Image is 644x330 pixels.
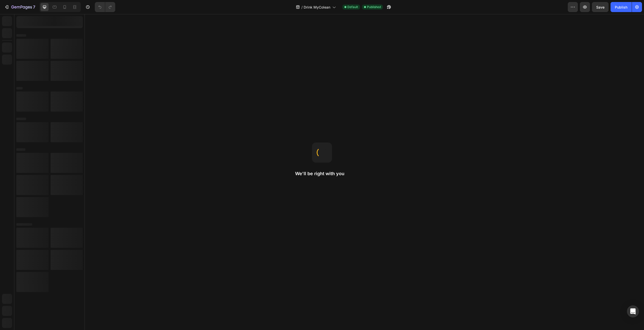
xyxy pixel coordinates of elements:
button: Save [592,2,609,12]
div: Undo/Redo [95,2,115,12]
span: Default [347,5,358,9]
span: Drink MyColean [304,5,330,10]
h2: We'll be right with you [295,171,349,177]
span: Published [367,5,381,9]
div: Open Intercom Messenger [627,305,639,317]
p: 7 [33,4,35,10]
div: Publish [615,5,627,10]
span: / [301,5,303,10]
span: Save [596,5,605,9]
button: Publish [611,2,632,12]
button: 7 [2,2,37,12]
